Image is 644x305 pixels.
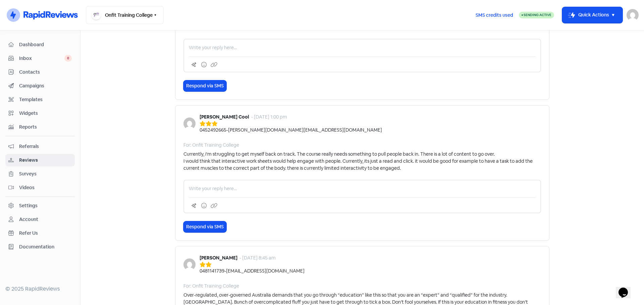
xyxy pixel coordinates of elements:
iframe: chat widget [616,278,637,298]
button: Respond via SMS [183,221,226,232]
div: - [224,268,226,275]
b: [PERSON_NAME] [200,255,237,261]
button: Quick Actions [562,7,623,23]
div: [EMAIL_ADDRESS][DOMAIN_NAME] [226,268,305,275]
div: 0452492665 [200,127,226,134]
span: 0 [64,55,72,62]
span: Sending Active [524,13,551,17]
span: Reports [19,124,72,131]
span: Referrals [19,143,72,150]
div: [PERSON_NAME][DOMAIN_NAME][EMAIL_ADDRESS][DOMAIN_NAME] [228,127,382,134]
a: Refer Us [5,227,75,239]
div: For: Onfit Training College [183,142,239,149]
span: Templates [19,96,72,103]
span: Dashboard [19,41,72,48]
div: Settings [19,202,38,209]
a: SMS credits used [470,11,519,18]
a: Templates [5,93,75,106]
div: For: Onfit Training College [183,283,239,290]
div: Account [19,216,38,223]
a: Account [5,213,75,226]
span: Inbox [19,55,64,62]
button: Onfit Training College [86,6,164,24]
a: Videos [5,181,75,194]
a: Reviews [5,154,75,166]
span: Contacts [19,69,72,76]
a: Reports [5,121,75,133]
b: [PERSON_NAME] Cool [200,114,249,120]
a: Widgets [5,107,75,120]
span: SMS credits used [476,12,513,19]
div: - [DATE] 8:45 am [239,254,276,261]
a: Contacts [5,66,75,78]
span: Campaigns [19,82,72,89]
span: Widgets [19,110,72,117]
a: Surveys [5,168,75,180]
a: Settings [5,200,75,212]
span: Refer Us [19,230,72,237]
a: Dashboard [5,39,75,51]
img: Image [183,258,196,271]
div: - [226,127,228,134]
div: © 2025 RapidReviews [5,285,75,293]
button: Respond via SMS [183,80,226,91]
img: User [627,9,639,21]
span: Videos [19,184,72,191]
a: Sending Active [519,11,554,19]
a: Campaigns [5,80,75,92]
img: Image [183,118,196,130]
a: Inbox 0 [5,52,75,65]
a: Documentation [5,241,75,253]
span: Documentation [19,243,72,250]
div: - [DATE] 1:00 pm [251,113,287,121]
span: Reviews [19,157,72,164]
div: Currently, i'm struggling to get myself back on track. The course really needs something to pull ... [183,151,541,172]
div: 0481141739 [200,268,224,275]
a: Referrals [5,140,75,153]
span: Surveys [19,170,72,177]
